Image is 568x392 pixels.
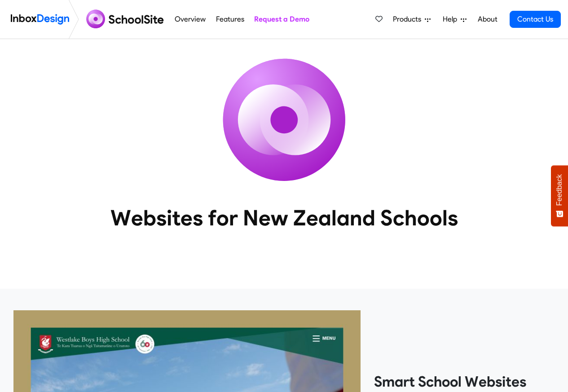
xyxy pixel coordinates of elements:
[374,373,555,391] heading: Smart School Websites
[439,10,470,28] a: Help
[251,10,312,28] a: Request a Demo
[475,10,500,28] a: About
[551,165,568,226] button: Feedback - Show survey
[213,10,247,28] a: Features
[203,39,365,201] img: icon_schoolsite.svg
[443,14,461,25] span: Help
[172,10,208,28] a: Overview
[510,11,561,28] a: Contact Us
[71,204,498,231] heading: Websites for New Zealand Schools
[555,174,564,206] span: Feedback
[389,10,434,28] a: Products
[83,9,170,30] img: schoolsite logo
[393,14,425,25] span: Products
